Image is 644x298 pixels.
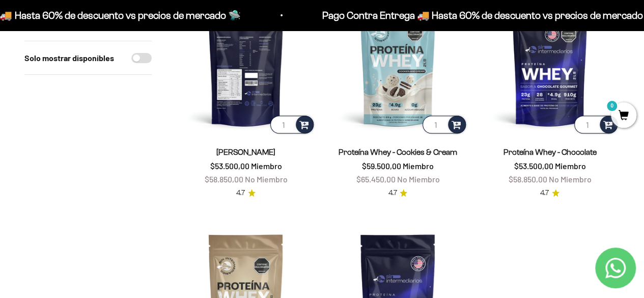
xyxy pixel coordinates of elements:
span: No Miembro [245,174,288,184]
span: $53.500,00 [210,161,249,171]
a: 4.74.7 de 5.0 estrellas [236,187,256,199]
span: $53.500,00 [514,161,553,171]
span: Miembro [403,161,434,171]
span: 4.7 [540,187,549,199]
span: $58.850,00 [508,174,547,184]
span: $58.850,00 [205,174,243,184]
a: 0 [611,111,636,122]
span: Miembro [251,161,282,171]
span: 4.7 [236,187,245,199]
span: No Miembro [548,174,591,184]
a: Proteína Whey - Cookies & Cream [339,148,457,156]
span: Miembro [554,161,585,171]
span: No Miembro [397,174,439,184]
span: 4.7 [388,187,397,199]
a: Proteína Whey - Chocolate [503,148,596,156]
span: $59.500,00 [362,161,401,171]
a: 4.74.7 de 5.0 estrellas [388,187,407,199]
a: [PERSON_NAME] [216,148,275,156]
label: Solo mostrar disponibles [24,51,114,65]
mark: 0 [606,100,618,112]
a: 4.74.7 de 5.0 estrellas [540,187,559,199]
span: $65.450,00 [356,174,395,184]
